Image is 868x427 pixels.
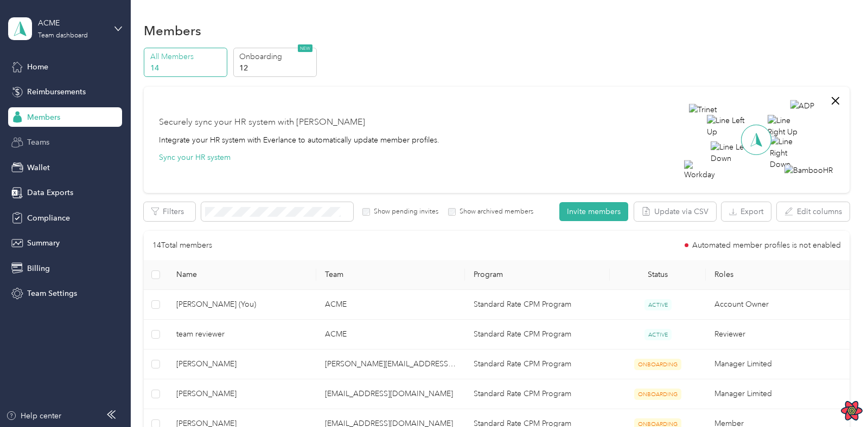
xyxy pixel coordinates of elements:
[807,366,868,427] iframe: Everlance-gr Chat Button Frame
[27,112,60,123] span: Members
[784,164,834,176] img: BambooHR
[27,137,49,148] span: Teams
[370,207,438,217] label: Show pending invites
[6,410,61,422] button: Help center
[239,51,313,62] p: Onboarding
[150,51,224,62] p: All Members
[706,320,854,350] td: Reviewer
[684,160,722,180] img: Workday
[27,263,50,274] span: Billing
[644,329,672,340] span: ACTIVE
[316,350,465,379] td: orpha@jenkinskeler.name
[27,212,70,224] span: Compliance
[706,379,854,409] td: Manager Limited
[559,202,628,221] button: Invite members
[465,320,610,350] td: Standard Rate CPM Program
[722,202,771,221] button: Export
[692,242,841,249] span: Automated member profiles is not enabled
[316,379,465,409] td: submanager0porsche@prosacco.net
[298,44,312,52] span: NEW
[176,388,308,400] span: [PERSON_NAME]
[706,290,854,320] td: Account Owner
[634,359,681,370] span: ONBOARDING
[144,25,201,36] h1: Members
[465,379,610,409] td: Standard Rate CPM Program
[610,379,706,409] td: ONBOARDING
[176,270,308,279] span: Name
[706,350,854,379] td: Manager Limited
[27,162,50,173] span: Wallet
[456,207,533,217] label: Show archived members
[168,260,316,290] th: Name
[27,187,73,198] span: Data Exports
[465,260,610,290] th: Program
[644,299,672,310] span: ACTIVE
[159,116,365,129] div: Securely sync your HR system with [PERSON_NAME]
[168,350,316,379] td: Josue Rowe
[711,141,749,164] img: Line Left Down
[770,136,808,170] img: Line Right Down
[706,260,854,290] th: Roles
[27,288,77,299] span: Team Settings
[239,62,313,74] p: 12
[168,379,316,409] td: Tifany Towne
[634,389,681,400] span: ONBOARDING
[316,260,465,290] th: Team
[465,350,610,379] td: Standard Rate CPM Program
[707,115,745,138] img: Line Left Up
[176,358,308,370] span: [PERSON_NAME]
[27,61,48,73] span: Home
[176,328,308,340] span: team reviewer
[27,86,86,98] span: Reimbursements
[168,320,316,350] td: team reviewer
[777,202,850,221] button: Edit columns
[144,202,195,221] button: Filters
[159,134,439,146] div: Integrate your HR system with Everlance to automatically update member profiles.
[168,290,316,320] td: Karyl Aufderhar (You)
[27,237,60,249] span: Summary
[38,33,88,39] div: Team dashboard
[176,299,308,310] span: [PERSON_NAME] (You)
[465,290,610,320] td: Standard Rate CPM Program
[689,103,727,115] img: Trinet
[768,115,806,138] img: Line Right Up
[38,17,106,29] div: ACME
[634,202,716,221] button: Update via CSV
[150,62,224,74] p: 14
[152,240,212,251] p: 14 Total members
[316,320,465,350] td: ACME
[841,400,863,422] button: Open React Query Devtools
[790,100,816,111] img: ADP
[610,260,706,290] th: Status
[159,152,231,163] button: Sync your HR system
[316,290,465,320] td: ACME
[610,350,706,379] td: ONBOARDING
